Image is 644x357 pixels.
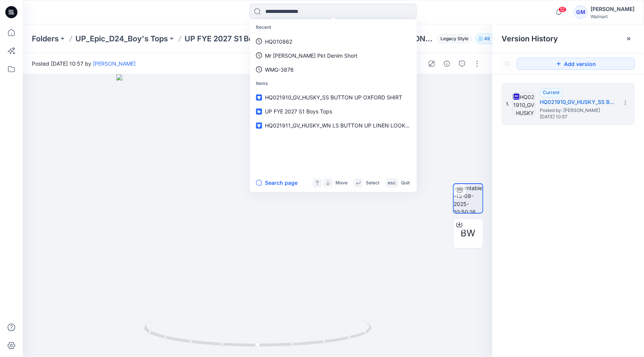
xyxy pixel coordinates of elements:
span: Posted [DATE] 10:57 by [32,60,136,68]
h5: HQ021910_GV_HUSKY_SS BUTTON UP OXFORD SHIRT [540,98,616,107]
span: Posted by: Gayan Mahawithanalage [540,107,616,114]
div: GM [574,5,588,19]
div: [PERSON_NAME] [591,5,635,14]
button: Details [441,58,453,70]
span: Legacy Style [437,34,472,43]
a: UP FYE 2027 S1 Boys Tops [185,33,281,44]
button: Search page [256,178,298,187]
p: Quit [401,179,410,187]
span: Current [543,90,559,95]
button: 49 [475,33,500,44]
span: BW [461,226,476,240]
div: Walmart [591,14,635,19]
button: Add version [517,58,635,70]
p: esc [388,179,396,187]
a: Mr [PERSON_NAME] Pkt Denim Short [251,49,415,63]
p: Mr Patch Pkt Denim Short [265,52,357,60]
p: Move [335,179,348,187]
p: Recent [251,20,415,35]
a: HQ010862 [251,35,415,49]
p: Select [366,179,379,187]
img: HQ021910_GV_HUSKY_SS BUTTON UP OXFORD SHIRT [512,93,535,115]
span: HQ021910_GV_HUSKY_SS BUTTON UP OXFORD SHIRT [265,94,402,101]
p: WMG-3876 [265,66,294,74]
img: turntable-15-08-2025-10:50:16 [454,184,483,213]
span: 1. [506,101,509,107]
span: 12 [558,6,567,13]
a: WMG-3876 [251,63,415,77]
p: 49 [484,35,490,43]
button: Close [626,36,632,42]
p: HQ010862 [265,38,292,46]
a: Folders [32,33,59,44]
a: UP_Epic_D24_Boy's Tops [75,33,168,44]
span: UP FYE 2027 S1 Boys Tops [265,108,332,115]
a: [PERSON_NAME] [93,60,136,67]
p: Items [251,77,415,91]
span: Version History [501,34,558,43]
button: Legacy Style [434,33,472,44]
span: HQ021911_GV_HUSKY_WN LS BUTTON UP LINEN LOOKALIKE SHIRT [265,122,437,129]
a: HQ021911_GV_HUSKY_WN LS BUTTON UP LINEN LOOKALIKE SHIRT [251,118,415,132]
button: Show Hidden Versions [501,58,514,70]
a: UP FYE 2027 S1 Boys Tops [251,104,415,118]
a: HQ021910_GV_HUSKY_SS BUTTON UP OXFORD SHIRT [251,90,415,104]
span: [DATE] 10:57 [540,114,616,120]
